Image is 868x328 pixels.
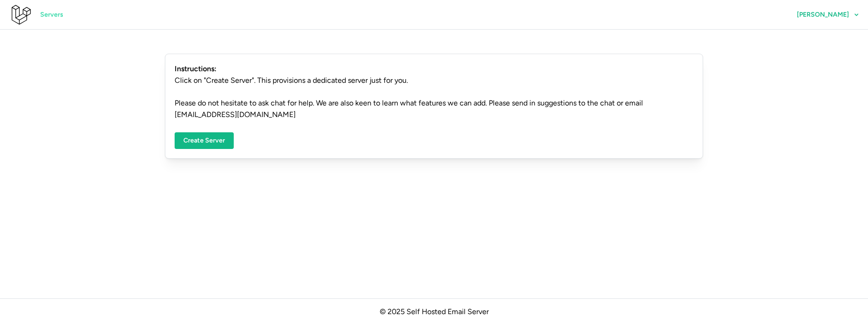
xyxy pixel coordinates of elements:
span: Create Server [183,133,225,149]
button: [PERSON_NAME] [788,6,868,23]
button: Create Server [175,132,234,149]
div: Click on "Create Server". This provisions a dedicated server just for you. Please do not hesitate... [165,54,703,159]
span: [PERSON_NAME] [797,12,849,18]
a: Servers [31,6,72,23]
b: Instructions: [175,63,693,75]
span: Servers [40,7,63,23]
